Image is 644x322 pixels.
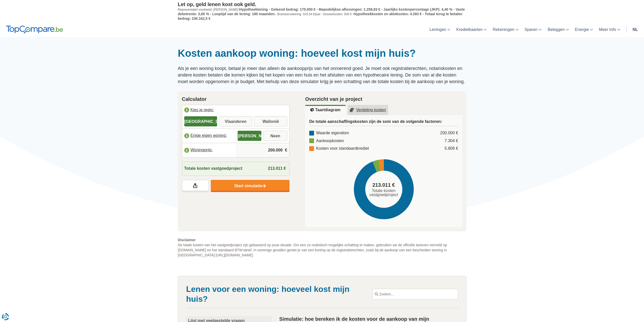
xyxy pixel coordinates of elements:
[184,166,242,172] span: Totale kosten vastgoedproject
[211,180,289,192] a: Start simulatie
[182,95,290,103] h2: Calculator
[285,147,287,153] span: €
[350,108,386,112] u: Verdeling kosten
[426,22,453,37] a: Leningen
[178,65,466,85] p: Als je een woning koopt, betaal je meer dan alleen de aankoopprijs van het onroerend goed. Je moe...
[309,130,349,136] div: Waarde eigendom
[178,47,466,59] h1: Kosten aankoop woning: hoeveel kost mijn huis?
[263,131,287,141] label: Neen
[596,22,623,37] a: Meer Info
[186,284,365,304] h2: Lenen voor een woning: hoeveel kost mijn huis?
[219,116,252,126] label: Vlaanderen
[572,22,596,37] a: Energie
[178,7,465,16] span: Hypotheeklening - Geleend bedrag: 175.000 € - Maandelijkse aflossingen: 1.258,83 € - Jaarlijks ko...
[630,22,641,37] a: nl
[310,108,340,112] u: Taartdiagram
[309,138,344,144] div: Aankoopkosten
[178,7,466,21] p: Representatief voorbeeld: [PERSON_NAME]: - Brandverzekering: 319,34 €/jaar - Dossierkosten: 500 € -
[445,138,458,144] div: 7.304 €
[182,145,236,156] label: Woningprijs:
[367,189,400,197] span: Totale kosten vastgoedproject
[305,95,462,103] h2: Overzicht van je project
[309,146,369,151] div: Kosten voor standaardkrediet
[545,22,572,37] a: Beleggen
[373,289,458,299] input: Zoeken...
[254,116,287,126] label: Wallonië
[178,237,466,242] span: Disclaimer
[182,180,209,192] a: Deel je resultaten
[184,116,217,126] label: [GEOGRAPHIC_DATA]
[182,105,289,116] label: Kies je regio:
[178,12,463,21] span: Hypotheekkosten en aktekosten: 4.283 € - Totaal terug te betalen bedrag: 236.162,5 €
[522,22,545,37] a: Sparen
[440,130,458,136] div: 200.000 €
[490,22,521,37] a: Rekeningen
[309,119,458,126] h3: De totale aanschaffingskosten zijn de som van de volgende factoren:
[238,131,261,141] label: [PERSON_NAME]
[238,143,287,157] input: |
[445,146,458,151] div: 5.806 €
[268,166,286,171] span: 213.011 €
[178,237,466,258] p: De totale kosten van het vastgoedproject zijn gebaseerd op jouw situatie. Om een zo realistisch m...
[372,181,395,189] span: 213.011 €
[182,130,236,141] label: Enige eigen woning:
[178,1,466,7] p: Let op, geld lenen kost ook geld.
[453,22,490,37] a: Kredietkaarten
[262,184,266,188] img: Start simulatie
[6,26,63,34] img: TopCompare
